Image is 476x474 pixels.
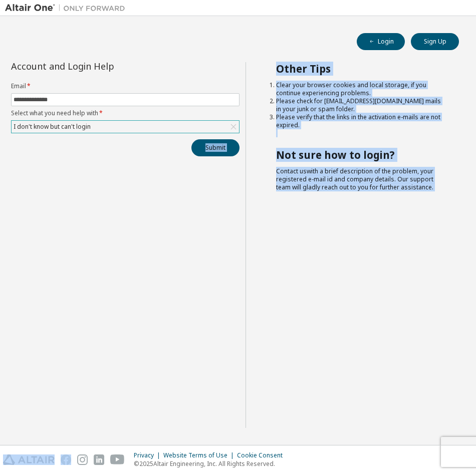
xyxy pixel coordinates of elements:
span: with a brief description of the problem, your registered e-mail id and company details. Our suppo... [276,167,433,191]
h2: Other Tips [276,62,441,75]
p: © 2025 Altair Engineering, Inc. All Rights Reserved. [134,459,289,468]
button: Submit [191,139,240,156]
button: Login [357,33,405,50]
div: Privacy [134,451,163,459]
label: Email [11,82,240,90]
li: Please verify that the links in the activation e-mails are not expired. [276,113,441,129]
label: Select what you need help with [11,109,240,117]
img: youtube.svg [110,454,125,465]
img: Altair One [5,3,130,13]
div: Cookie Consent [237,451,289,459]
div: I don't know but can't login [12,121,92,132]
img: linkedin.svg [94,454,104,465]
a: Contact us [276,167,307,175]
li: Clear your browser cookies and local storage, if you continue experiencing problems. [276,81,441,97]
button: Sign Up [411,33,459,50]
div: Website Terms of Use [163,451,237,459]
img: instagram.svg [77,454,88,465]
img: facebook.svg [61,454,71,465]
div: I don't know but can't login [12,121,239,133]
li: Please check for [EMAIL_ADDRESS][DOMAIN_NAME] mails in your junk or spam folder. [276,97,441,113]
h2: Not sure how to login? [276,148,441,161]
div: Account and Login Help [11,62,194,70]
img: altair_logo.svg [3,454,55,465]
